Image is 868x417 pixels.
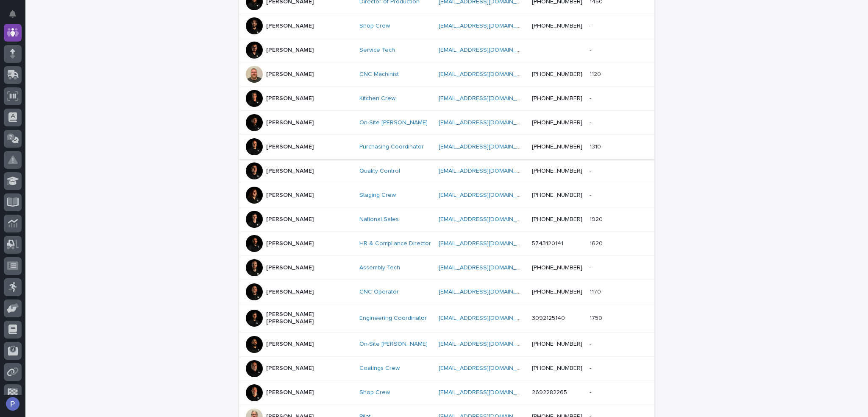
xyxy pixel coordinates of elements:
[439,341,534,347] a: [EMAIL_ADDRESS][DOMAIN_NAME]
[590,45,593,54] p: -
[439,71,534,77] a: [EMAIL_ADDRESS][DOMAIN_NAME]
[532,168,582,174] a: [PHONE_NUMBER]
[266,119,314,126] p: [PERSON_NAME]
[239,87,654,111] tr: [PERSON_NAME]Kitchen Crew [EMAIL_ADDRESS][DOMAIN_NAME] [PHONE_NUMBER]--
[266,168,314,175] p: [PERSON_NAME]
[359,240,431,247] a: HR & Compliance Director
[590,387,593,396] p: -
[590,166,593,175] p: -
[590,142,603,151] p: 1310
[439,23,534,29] a: [EMAIL_ADDRESS][DOMAIN_NAME]
[532,95,582,101] a: [PHONE_NUMBER]
[532,71,582,77] a: [PHONE_NUMBER]
[4,395,22,413] button: users-avatar
[359,192,396,199] a: Staging Crew
[266,47,314,54] p: [PERSON_NAME]
[239,381,654,405] tr: [PERSON_NAME]Shop Crew [EMAIL_ADDRESS][DOMAIN_NAME] 2692282265--
[359,315,427,322] a: Engineering Coordinator
[266,95,314,102] p: [PERSON_NAME]
[239,332,654,356] tr: [PERSON_NAME]On-Site [PERSON_NAME] [EMAIL_ADDRESS][DOMAIN_NAME] [PHONE_NUMBER]--
[532,289,582,295] a: [PHONE_NUMBER]
[266,240,314,247] p: [PERSON_NAME]
[239,280,654,304] tr: [PERSON_NAME]CNC Operator [EMAIL_ADDRESS][DOMAIN_NAME] [PHONE_NUMBER]11701170
[239,135,654,159] tr: [PERSON_NAME]Purchasing Coordinator [EMAIL_ADDRESS][DOMAIN_NAME] [PHONE_NUMBER]13101310
[532,120,582,126] a: [PHONE_NUMBER]
[239,356,654,381] tr: [PERSON_NAME]Coatings Crew [EMAIL_ADDRESS][DOMAIN_NAME] [PHONE_NUMBER]--
[590,118,593,126] p: -
[439,47,534,53] a: [EMAIL_ADDRESS][DOMAIN_NAME]
[590,93,593,102] p: -
[359,143,424,151] a: Purchasing Coordinator
[239,159,654,183] tr: [PERSON_NAME]Quality Control [EMAIL_ADDRESS][DOMAIN_NAME] [PHONE_NUMBER]--
[266,192,314,199] p: [PERSON_NAME]
[532,23,582,29] a: [PHONE_NUMBER]
[590,313,604,322] p: 1750
[439,168,534,174] a: [EMAIL_ADDRESS][DOMAIN_NAME]
[439,192,534,198] a: [EMAIL_ADDRESS][DOMAIN_NAME]
[359,95,395,102] a: Kitchen Crew
[266,288,314,296] p: [PERSON_NAME]
[590,339,593,348] p: -
[359,389,390,396] a: Shop Crew
[439,216,534,222] a: [EMAIL_ADDRESS][DOMAIN_NAME]
[439,315,534,321] a: [EMAIL_ADDRESS][DOMAIN_NAME]
[532,315,565,321] a: 3092125140
[359,168,400,175] a: Quality Control
[532,241,563,246] a: 5743120141
[266,341,314,348] p: [PERSON_NAME]
[439,95,534,101] a: [EMAIL_ADDRESS][DOMAIN_NAME]
[439,389,534,395] a: [EMAIL_ADDRESS][DOMAIN_NAME]
[532,265,582,271] a: [PHONE_NUMBER]
[590,214,604,223] p: 1920
[439,144,534,150] a: [EMAIL_ADDRESS][DOMAIN_NAME]
[359,365,400,372] a: Coatings Crew
[239,62,654,87] tr: [PERSON_NAME]CNC Machinist [EMAIL_ADDRESS][DOMAIN_NAME] [PHONE_NUMBER]11201120
[239,232,654,256] tr: [PERSON_NAME]HR & Compliance Director [EMAIL_ADDRESS][DOMAIN_NAME] 574312014116201620
[439,289,534,295] a: [EMAIL_ADDRESS][DOMAIN_NAME]
[532,192,582,198] a: [PHONE_NUMBER]
[239,256,654,280] tr: [PERSON_NAME]Assembly Tech [EMAIL_ADDRESS][DOMAIN_NAME] [PHONE_NUMBER]--
[590,69,603,78] p: 1120
[359,119,428,126] a: On-Site [PERSON_NAME]
[4,5,22,23] button: Notifications
[266,216,314,223] p: [PERSON_NAME]
[359,341,428,348] a: On-Site [PERSON_NAME]
[439,120,534,126] a: [EMAIL_ADDRESS][DOMAIN_NAME]
[532,365,582,371] a: [PHONE_NUMBER]
[266,365,314,372] p: [PERSON_NAME]
[359,22,390,30] a: Shop Crew
[266,311,351,325] p: [PERSON_NAME] [PERSON_NAME]
[11,10,22,24] div: Notifications
[590,263,593,271] p: -
[439,265,534,271] a: [EMAIL_ADDRESS][DOMAIN_NAME]
[266,71,314,78] p: [PERSON_NAME]
[359,216,399,223] a: National Sales
[359,288,399,296] a: CNC Operator
[239,111,654,135] tr: [PERSON_NAME]On-Site [PERSON_NAME] [EMAIL_ADDRESS][DOMAIN_NAME] [PHONE_NUMBER]--
[532,144,582,150] a: [PHONE_NUMBER]
[439,241,534,246] a: [EMAIL_ADDRESS][DOMAIN_NAME]
[590,363,593,372] p: -
[266,143,314,151] p: [PERSON_NAME]
[239,38,654,62] tr: [PERSON_NAME]Service Tech [EMAIL_ADDRESS][DOMAIN_NAME] --
[266,22,314,30] p: [PERSON_NAME]
[359,71,399,78] a: CNC Machinist
[239,183,654,207] tr: [PERSON_NAME]Staging Crew [EMAIL_ADDRESS][DOMAIN_NAME] [PHONE_NUMBER]--
[239,207,654,232] tr: [PERSON_NAME]National Sales [EMAIL_ADDRESS][DOMAIN_NAME] [PHONE_NUMBER]19201920
[239,304,654,333] tr: [PERSON_NAME] [PERSON_NAME]Engineering Coordinator [EMAIL_ADDRESS][DOMAIN_NAME] 309212514017501750
[239,14,654,38] tr: [PERSON_NAME]Shop Crew [EMAIL_ADDRESS][DOMAIN_NAME] [PHONE_NUMBER]--
[439,365,534,371] a: [EMAIL_ADDRESS][DOMAIN_NAME]
[266,389,314,396] p: [PERSON_NAME]
[532,216,582,222] a: [PHONE_NUMBER]
[266,264,314,271] p: [PERSON_NAME]
[590,21,593,30] p: -
[359,264,400,271] a: Assembly Tech
[532,389,567,395] a: 2692282265
[359,47,395,54] a: Service Tech
[590,190,593,199] p: -
[590,238,604,247] p: 1620
[532,341,582,347] a: [PHONE_NUMBER]
[590,287,603,296] p: 1170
